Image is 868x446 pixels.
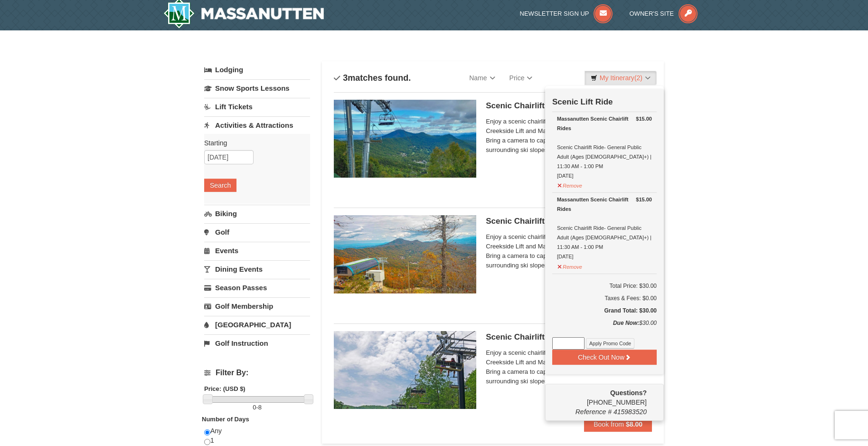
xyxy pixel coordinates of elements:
[462,68,502,87] a: Name
[613,408,647,416] span: 415983520
[334,100,476,178] img: 24896431-1-a2e2611b.jpg
[204,403,310,412] label: -
[520,10,613,17] a: Newsletter Sign Up
[204,179,236,192] button: Search
[334,215,476,293] img: 24896431-13-a88f1aaf.jpg
[253,404,256,411] span: 0
[204,116,310,134] a: Activities & Attractions
[557,179,583,190] button: Remove
[204,385,245,392] strong: Price: (USD $)
[204,138,303,148] label: Starting
[204,260,310,278] a: Dining Events
[334,331,476,409] img: 24896431-9-664d1467.jpg
[557,260,583,272] button: Remove
[334,73,411,83] h4: matches found.
[557,195,652,214] div: Massanutten Scenic Chairlift Rides
[204,297,310,315] a: Golf Membership
[204,98,310,115] a: Lift Tickets
[585,71,657,85] a: My Itinerary(2)
[552,388,647,406] span: [PHONE_NUMBER]
[202,416,249,423] strong: Number of Days
[204,369,310,377] h4: Filter By:
[630,10,698,17] a: Owner's Site
[634,74,642,82] span: (2)
[552,350,657,365] button: Check Out Now
[552,97,613,106] strong: Scenic Lift Ride
[557,114,652,180] div: Scenic Chairlift Ride- General Public Adult (Ages [DEMOGRAPHIC_DATA]+) | 11:30 AM - 1:00 PM [DATE]
[204,242,310,259] a: Events
[486,332,652,342] h5: Scenic Chairlift Ride | 1:00 PM - 2:30 PM
[586,338,634,349] button: Apply Promo Code
[610,389,647,397] strong: Questions?
[204,223,310,241] a: Golf
[204,205,310,222] a: Biking
[204,61,310,78] a: Lodging
[552,294,657,303] div: Taxes & Fees: $0.00
[486,117,652,155] span: Enjoy a scenic chairlift ride up Massanutten’s signature Creekside Lift and Massanutten's NEW Pea...
[576,408,612,416] span: Reference #
[594,420,624,428] span: Book from
[630,10,674,17] span: Owner's Site
[204,279,310,296] a: Season Passes
[486,348,652,386] span: Enjoy a scenic chairlift ride up Massanutten’s signature Creekside Lift and Massanutten's NEW Pea...
[557,195,652,261] div: Scenic Chairlift Ride- General Public Adult (Ages [DEMOGRAPHIC_DATA]+) | 11:30 AM - 1:00 PM [DATE]
[502,68,540,87] a: Price
[552,281,657,291] h6: Total Price: $30.00
[486,232,652,270] span: Enjoy a scenic chairlift ride up Massanutten’s signature Creekside Lift and Massanutten's NEW Pea...
[552,306,657,315] h5: Grand Total: $30.00
[486,217,652,226] h5: Scenic Chairlift Ride | 11:30 AM - 1:00 PM
[613,320,639,326] strong: Due Now:
[486,101,652,111] h5: Scenic Chairlift Ride | 10:00 AM - 11:30 AM
[204,316,310,333] a: [GEOGRAPHIC_DATA]
[520,10,589,17] span: Newsletter Sign Up
[626,420,642,428] strong: $8.00
[258,404,262,411] span: 8
[557,114,652,133] div: Massanutten Scenic Chairlift Rides
[343,73,348,83] span: 3
[552,318,657,337] div: $30.00
[204,79,310,97] a: Snow Sports Lessons
[204,334,310,352] a: Golf Instruction
[636,114,652,123] strong: $15.00
[584,417,652,432] button: Book from $8.00
[636,195,652,204] strong: $15.00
